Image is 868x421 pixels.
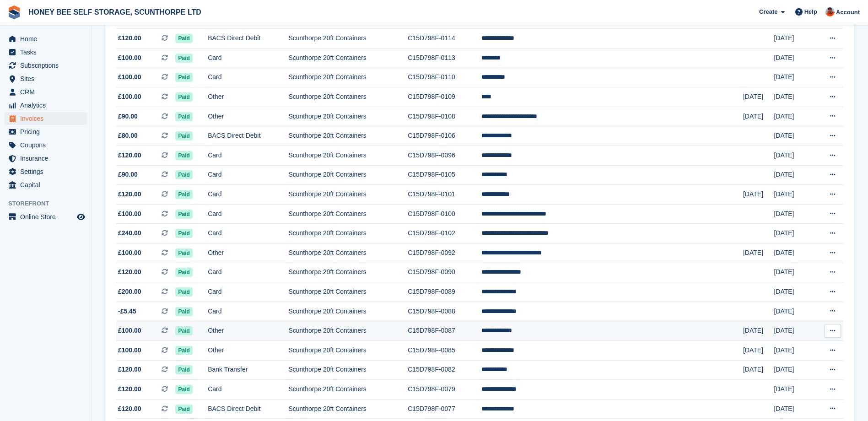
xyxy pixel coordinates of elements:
span: Help [804,7,817,16]
td: Scunthorpe 20ft Containers [288,224,408,243]
td: [DATE] [774,243,814,263]
td: [DATE] [774,224,814,243]
span: Home [20,32,75,45]
span: Capital [20,178,75,191]
span: Paid [175,190,192,199]
span: Sites [20,72,75,85]
td: Card [208,282,288,302]
span: Paid [175,365,192,374]
img: Abbie Tucker [825,7,835,16]
span: Analytics [20,99,75,112]
td: Card [208,380,288,399]
td: BACS Direct Debit [208,126,288,146]
td: Scunthorpe 20ft Containers [288,165,408,185]
span: Paid [175,268,192,277]
span: Online Store [20,210,75,223]
span: Account [836,8,860,17]
td: C15D798F-0113 [408,49,481,68]
td: [DATE] [774,29,814,49]
span: Paid [175,248,192,258]
td: C15D798F-0092 [408,243,481,263]
span: £200.00 [118,287,141,297]
td: [DATE] [743,243,774,263]
a: HONEY BEE SELF STORAGE, SCUNTHORPE LTD [25,5,205,20]
td: C15D798F-0085 [408,340,481,360]
span: Paid [175,170,192,179]
a: menu [5,152,86,165]
td: [DATE] [774,165,814,185]
td: [DATE] [774,126,814,146]
td: [DATE] [774,282,814,302]
td: Scunthorpe 20ft Containers [288,68,408,87]
td: C15D798F-0089 [408,282,481,302]
span: £120.00 [118,365,141,374]
td: Other [208,87,288,107]
td: C15D798F-0100 [408,204,481,224]
a: menu [5,99,86,112]
td: [DATE] [774,321,814,341]
span: £100.00 [118,326,141,335]
td: [DATE] [774,87,814,107]
span: £120.00 [118,33,141,43]
td: C15D798F-0088 [408,302,481,321]
td: Other [208,340,288,360]
span: £100.00 [118,92,141,102]
td: C15D798F-0106 [408,126,481,146]
span: Paid [175,385,192,394]
td: Scunthorpe 20ft Containers [288,29,408,49]
td: [DATE] [743,360,774,380]
td: Scunthorpe 20ft Containers [288,360,408,380]
span: £120.00 [118,404,141,414]
a: menu [5,165,86,178]
span: £100.00 [118,209,141,219]
span: -£5.45 [118,307,136,316]
td: Card [208,263,288,282]
a: Preview store [75,211,86,222]
td: C15D798F-0101 [408,185,481,205]
td: Scunthorpe 20ft Containers [288,302,408,321]
span: Paid [175,151,192,160]
td: Card [208,224,288,243]
td: Scunthorpe 20ft Containers [288,107,408,126]
span: Paid [175,229,192,238]
td: Scunthorpe 20ft Containers [288,146,408,166]
td: C15D798F-0110 [408,68,481,87]
td: Scunthorpe 20ft Containers [288,204,408,224]
span: Paid [175,54,192,63]
td: Scunthorpe 20ft Containers [288,49,408,68]
td: Card [208,146,288,166]
span: Storefront [8,199,91,208]
span: £100.00 [118,248,141,258]
td: C15D798F-0087 [408,321,481,341]
td: Other [208,321,288,341]
a: menu [5,178,86,191]
a: menu [5,59,86,72]
td: [DATE] [774,399,814,419]
td: C15D798F-0105 [408,165,481,185]
td: Scunthorpe 20ft Containers [288,282,408,302]
span: Paid [175,346,192,355]
img: stora-icon-8386f47178a22dfd0bd8f6a31ec36ba5ce8667c1dd55bd0f319d3a0aa187defe.svg [7,5,21,19]
td: Card [208,204,288,224]
span: Settings [20,165,75,178]
span: £240.00 [118,228,141,238]
td: Scunthorpe 20ft Containers [288,185,408,205]
span: Paid [175,73,192,82]
td: Card [208,68,288,87]
td: [DATE] [774,146,814,166]
span: Paid [175,92,192,102]
td: Scunthorpe 20ft Containers [288,321,408,341]
td: [DATE] [743,185,774,205]
td: [DATE] [774,380,814,399]
span: Invoices [20,112,75,125]
td: Card [208,49,288,68]
a: menu [5,125,86,138]
span: Paid [175,326,192,335]
td: C15D798F-0079 [408,380,481,399]
span: Coupons [20,139,75,151]
span: Paid [175,34,192,43]
span: £100.00 [118,72,141,82]
td: Bank Transfer [208,360,288,380]
td: BACS Direct Debit [208,399,288,419]
td: C15D798F-0090 [408,263,481,282]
